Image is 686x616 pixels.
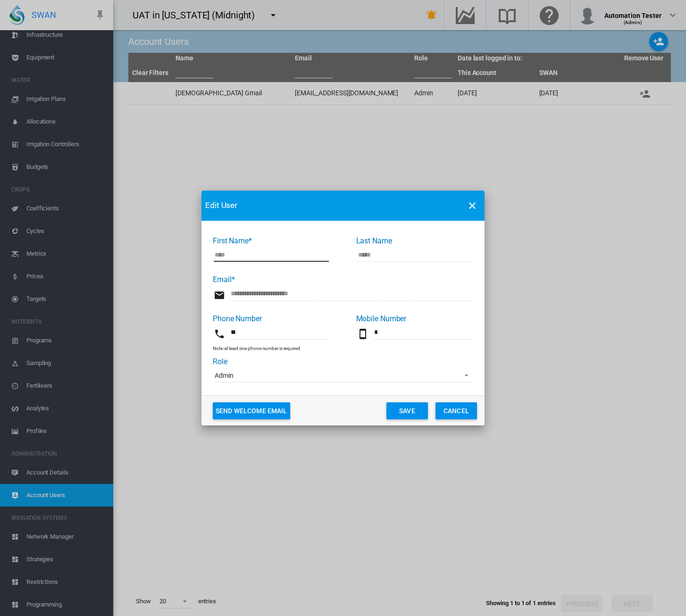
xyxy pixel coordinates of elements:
label: First Name* [213,236,252,245]
button: icon-close [463,196,482,215]
span: Edit User [205,200,237,211]
label: Email* [213,275,234,284]
label: Mobile Number [356,314,407,323]
md-dialog: First Name* ... [201,191,485,426]
button: Save [386,402,428,419]
label: Role [213,357,227,366]
md-icon: icon-cellphone [357,328,368,340]
md-icon: icon-phone [214,328,225,340]
md-icon: icon-close [467,200,478,211]
md-icon: icon-email [214,290,225,301]
label: Last Name [356,236,392,245]
div: Admin [215,372,234,379]
button: Send Welcome Email [213,402,290,419]
label: Phone Number [213,314,262,323]
button: Cancel [435,402,477,419]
